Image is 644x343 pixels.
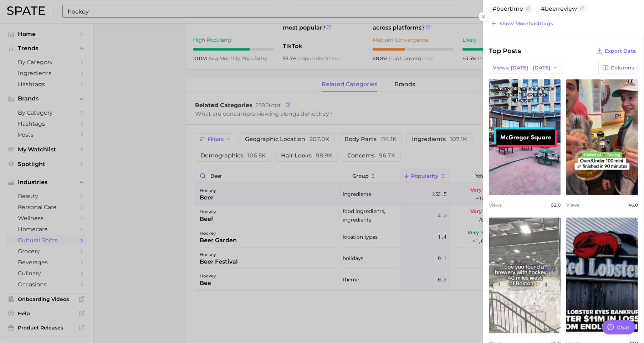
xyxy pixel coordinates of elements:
[525,6,531,12] button: Flag as miscategorized or irrelevant
[489,202,502,208] span: Views
[551,202,561,208] span: 52.0
[629,202,638,208] span: 46.0
[567,202,579,208] span: Views
[605,48,637,54] span: Export Data
[489,19,555,28] button: Show morehashtags
[500,21,553,27] span: Show more hashtags
[579,6,584,12] button: Flag as miscategorized or irrelevant
[493,5,523,12] span: #beertime
[493,65,551,71] span: Views: [DATE] - [DATE]
[489,62,562,74] button: Views: [DATE] - [DATE]
[595,46,638,56] button: Export Data
[541,5,577,12] span: #beerreview
[599,62,638,74] button: Columns
[611,65,634,71] span: Columns
[489,46,521,56] span: Top Posts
